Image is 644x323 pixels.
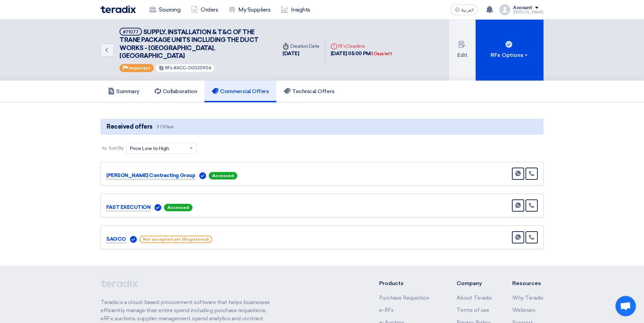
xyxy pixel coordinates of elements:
button: العربية [450,4,478,15]
img: Verified Account [199,172,206,179]
img: Teradix logo [100,5,136,13]
div: #71077 [123,30,139,34]
span: Received offers [107,122,152,131]
img: Verified Account [154,204,161,211]
img: profile_test.png [499,4,510,15]
button: Edit [449,20,476,81]
li: Company [457,279,492,287]
p: SAGCO [106,235,126,243]
a: Insights [276,2,316,17]
div: RFx Deadline [331,43,392,50]
p: [PERSON_NAME] Contracting Group [106,172,195,180]
a: Open chat [615,296,636,316]
span: Important [129,66,150,70]
span: Accessed [209,172,237,179]
span: #ACC-00020904 [173,65,211,70]
h5: SUPPLY, INSTALLATION & T&C OF THE TRANE PACKAGE UNITS INCLUDING THE DUCT WORKS - HAIFA MALL, JEDDAH [119,28,269,60]
span: Accessed [164,204,192,211]
a: Why Teradix [512,295,544,301]
a: About Teradix [457,295,492,301]
div: 3 Days left [371,50,392,57]
span: RFx [165,65,172,70]
img: Verified Account [130,236,137,243]
p: FAST EXECUTION [106,203,150,212]
a: Commercial Offers [204,81,276,102]
div: [DATE] 05:00 PM [331,50,392,58]
a: e-RFx [379,307,394,313]
a: Webinars [512,307,535,313]
div: [PERSON_NAME] [513,10,544,14]
span: SUPPLY, INSTALLATION & T&C OF THE TRANE PACKAGE UNITS INCLUDING THE DUCT WORKS - [GEOGRAPHIC_DATA... [119,28,259,60]
h5: Commercial Offers [212,88,269,95]
div: [DATE] [282,50,319,58]
h5: Summary [108,88,140,95]
div: RFx Options [491,51,529,59]
span: 3 Offers [157,124,174,130]
a: Technical Offers [276,81,342,102]
span: العربية [461,8,474,13]
span: Not accepted yet (Registered) [140,236,212,243]
a: My Suppliers [223,2,276,17]
a: Collaboration [147,81,205,102]
a: Sourcing [144,2,186,17]
div: Creation Date [282,43,319,50]
a: Purchase Requisition [379,295,429,301]
div: Account [513,5,532,11]
button: RFx Options [476,20,544,81]
h5: Technical Offers [284,88,334,95]
li: Products [379,279,437,287]
span: Sort By [109,145,124,152]
a: Summary [100,81,147,102]
span: Price Low to High [130,145,169,152]
li: Resources [512,279,544,287]
h5: Collaboration [154,88,197,95]
a: Terms of use [457,307,489,313]
a: Orders [186,2,223,17]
